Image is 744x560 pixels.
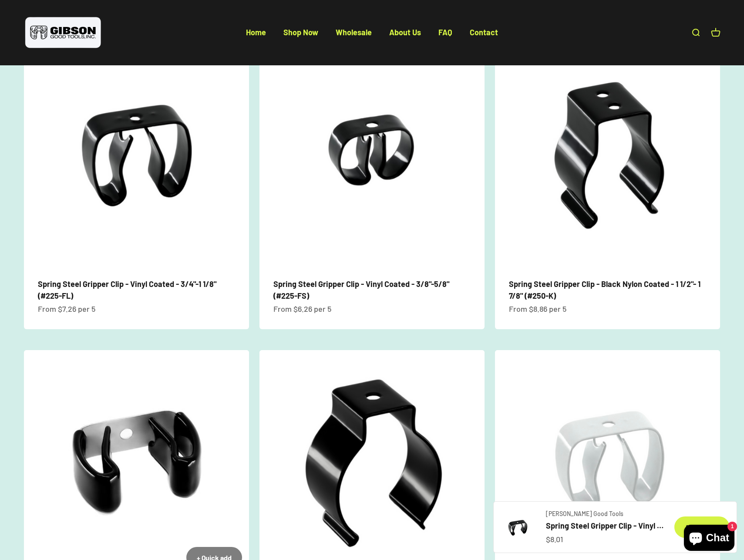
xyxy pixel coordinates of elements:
[389,27,421,37] a: About Us
[674,516,730,538] button: Add to cart
[681,525,737,553] inbox-online-store-chat: Shopify online store chat
[283,27,318,37] a: Shop Now
[38,279,216,300] a: Spring Steel Gripper Clip - Vinyl Coated - 3/4"-1 1/8" (#225-FL)
[273,303,331,315] sale-price: From $6.26 per 5
[685,522,719,533] div: Add to cart
[509,279,700,300] a: Spring Steel Gripper Clip - Black Nylon Coated - 1 1/2"- 1 7/8" (#250-K)
[38,303,95,315] sale-price: From $7.26 per 5
[546,509,664,519] a: [PERSON_NAME] Good Tools
[438,27,452,37] a: FAQ
[336,27,372,37] a: Wholesale
[246,27,266,37] a: Home
[546,520,664,532] a: Spring Steel Gripper Clip - Vinyl Coated- 1"-1 3/8" (#225-FXL)
[501,509,535,544] img: Gripper clip, made & shipped from the USA!
[546,533,563,546] sale-price: $8.01
[470,27,498,37] a: Contact
[273,279,449,300] a: Spring Steel Gripper Clip - Vinyl Coated - 3/8"-5/8" (#225-FS)
[509,303,566,315] sale-price: From $8.86 per 5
